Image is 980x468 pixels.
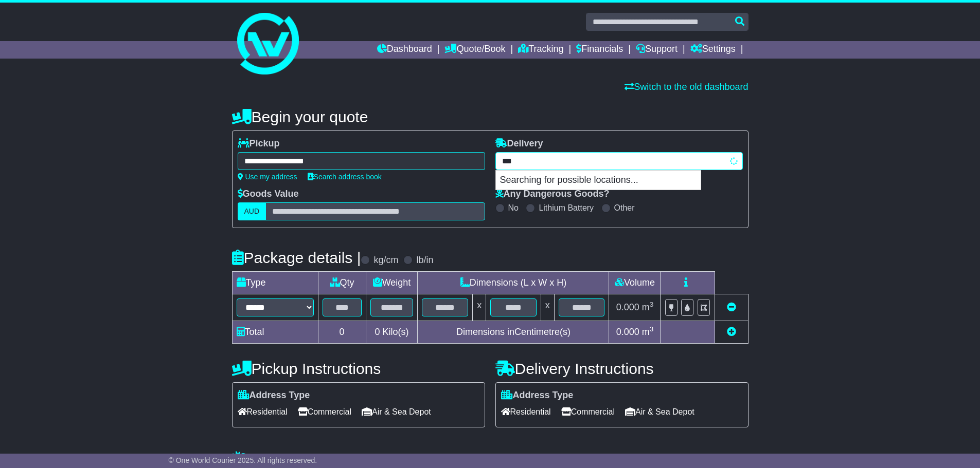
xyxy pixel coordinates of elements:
a: Dashboard [377,41,432,59]
span: © One World Courier 2025. All rights reserved. [169,456,317,464]
span: Commercial [298,404,351,420]
h4: Pickup Instructions [232,360,485,377]
span: Air & Sea Depot [625,404,694,420]
span: m [642,302,654,312]
td: Type [232,272,318,294]
span: 0 [375,327,380,337]
label: Any Dangerous Goods? [495,189,610,200]
label: Delivery [495,138,543,149]
label: Other [614,203,635,213]
a: Search address book [308,173,382,181]
td: Dimensions (L x W x H) [418,272,609,294]
span: Residential [238,404,288,420]
span: Residential [501,404,551,420]
span: 0.000 [616,327,639,337]
typeahead: Please provide city [495,152,743,170]
span: 0.000 [616,302,639,312]
a: Switch to the old dashboard [625,82,748,92]
span: m [642,327,654,337]
td: Volume [609,272,661,294]
label: lb/in [416,255,433,266]
sup: 3 [650,325,654,333]
td: x [541,294,554,321]
a: Use my address [238,173,297,181]
label: AUD [238,202,266,220]
label: Address Type [501,390,574,401]
span: Commercial [561,404,615,420]
td: Kilo(s) [366,321,418,344]
label: Address Type [238,390,310,401]
p: Searching for possible locations... [496,171,701,190]
td: Qty [318,272,366,294]
a: Add new item [727,327,736,337]
a: Financials [576,41,623,59]
label: No [508,203,519,213]
a: Tracking [518,41,563,59]
td: x [473,294,486,321]
a: Remove this item [727,302,736,312]
h4: Warranty & Insurance [232,451,749,467]
h4: Begin your quote [232,108,749,125]
a: Support [636,41,678,59]
label: Lithium Battery [539,203,594,213]
sup: 3 [650,301,654,308]
a: Quote/Book [444,41,505,59]
h4: Delivery Instructions [495,360,749,377]
label: Pickup [238,138,280,149]
span: Air & Sea Depot [362,404,431,420]
td: Total [232,321,318,344]
td: Weight [366,272,418,294]
label: kg/cm [373,255,398,266]
a: Settings [690,41,736,59]
td: 0 [318,321,366,344]
td: Dimensions in Centimetre(s) [418,321,609,344]
h4: Package details | [232,249,361,266]
label: Goods Value [238,189,299,200]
